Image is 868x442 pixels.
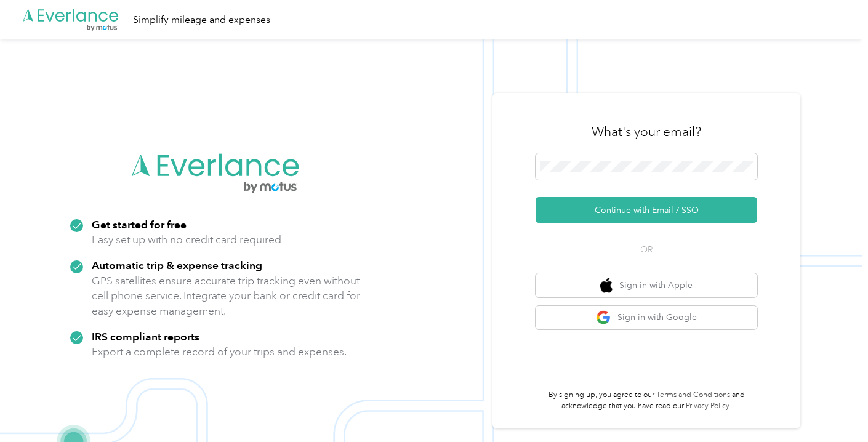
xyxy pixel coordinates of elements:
img: google logo [596,310,611,326]
img: apple logo [600,278,613,293]
strong: Get started for free [92,218,187,231]
p: GPS satellites ensure accurate trip tracking even without cell phone service. Integrate your bank... [92,273,361,319]
h3: What's your email? [592,123,701,140]
div: Simplify mileage and expenses [133,12,270,28]
button: apple logoSign in with Apple [536,273,757,297]
a: Privacy Policy [686,401,729,411]
span: OR [625,243,668,256]
p: Easy set up with no credit card required [92,232,281,247]
strong: Automatic trip & expense tracking [92,259,262,271]
button: google logoSign in with Google [536,306,757,330]
strong: IRS compliant reports [92,330,199,343]
a: Terms and Conditions [656,390,730,400]
p: Export a complete record of your trips and expenses. [92,344,347,360]
p: By signing up, you agree to our and acknowledge that you have read our . [536,390,757,411]
button: Continue with Email / SSO [536,197,757,223]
